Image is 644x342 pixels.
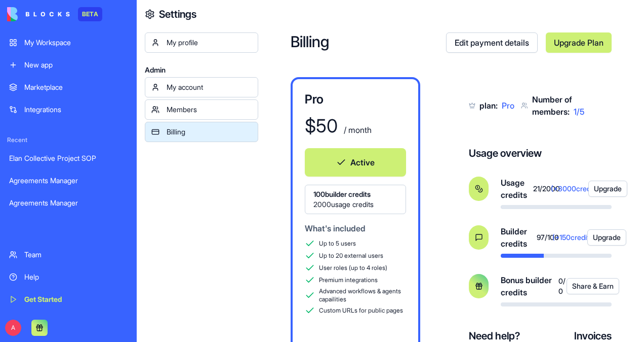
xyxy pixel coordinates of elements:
[501,225,537,250] span: Builder credits
[533,184,549,194] span: 21 / 2000
[3,136,134,144] span: Recent
[24,38,128,48] div: My Workspace
[7,7,102,21] a: BETA
[319,276,378,284] span: Premium integrations
[313,199,397,210] span: 2000 usage credits
[3,55,134,75] a: New app
[24,60,128,70] div: New app
[551,184,580,194] span: (+ 3000 credits)
[588,181,627,197] button: Upgrade
[24,272,128,282] div: Help
[552,232,579,243] span: (+ 150 credits)
[502,100,514,111] span: Pro
[24,105,128,115] div: Integrations
[3,148,134,168] a: Elan Collective Project SOP
[3,77,134,97] a: Marketplace
[167,38,252,48] div: My profile
[587,229,612,246] a: Upgrade
[9,153,128,163] div: Elan Collective Project SOP
[587,229,626,246] button: Upgrade
[3,170,134,191] a: Agreements Manager
[167,105,252,115] div: Members
[546,32,612,53] a: Upgrade Plan
[167,82,252,92] div: My account
[501,177,533,201] span: Usage credits
[145,32,258,53] a: My profile
[537,232,550,243] span: 97 / 100
[24,250,128,260] div: Team
[5,320,21,336] span: A
[319,306,403,315] span: Custom URLs for public pages
[3,267,134,287] a: Help
[319,287,406,303] span: Advanced workflows & agents capailities
[574,107,584,117] span: 1 / 5
[305,91,406,108] h3: Pro
[446,32,538,53] a: Edit payment details
[501,274,558,298] span: Bonus builder credits
[319,264,387,272] span: User roles (up to 4 roles)
[167,127,252,137] div: Billing
[3,99,134,120] a: Integrations
[291,32,446,53] h2: Billing
[78,7,102,21] div: BETA
[24,294,128,304] div: Get Started
[145,65,258,75] span: Admin
[9,198,128,208] div: Agreements Manager
[305,148,406,177] button: Active
[145,77,258,97] a: My account
[3,32,134,53] a: My Workspace
[313,189,397,199] span: 100 builder credits
[9,176,128,186] div: Agreements Manager
[469,146,542,160] h4: Usage overview
[24,82,128,92] div: Marketplace
[532,94,572,117] span: Number of members:
[3,289,134,310] a: Get Started
[342,124,372,136] div: / month
[145,99,258,120] a: Members
[319,252,383,260] span: Up to 20 external users
[159,7,196,21] h4: Settings
[3,245,134,265] a: Team
[305,116,338,136] div: $ 50
[588,181,612,197] a: Upgrade
[319,240,356,248] span: Up to 5 users
[567,278,619,294] button: Share & Earn
[7,7,70,21] img: logo
[479,100,498,111] span: plan:
[305,222,406,234] div: What's included
[3,193,134,213] a: Agreements Manager
[145,122,258,142] a: Billing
